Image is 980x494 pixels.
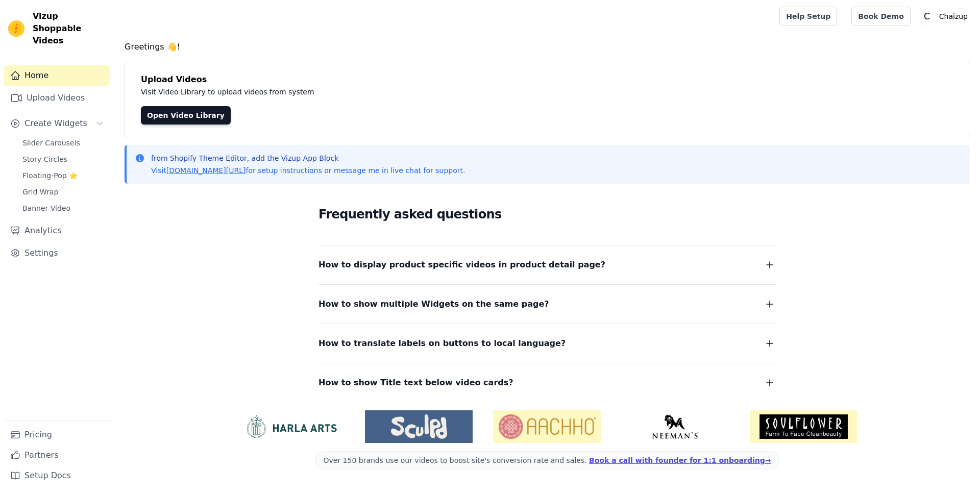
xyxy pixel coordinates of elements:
span: How to show multiple Widgets on the same page? [318,297,549,311]
a: Slider Carousels [16,136,110,150]
span: Create Widgets [24,117,87,130]
img: Sculpd US [365,414,473,439]
button: Create Widgets [4,113,110,134]
img: Aachho [493,410,601,443]
a: Book a call with founder for 1:1 onboarding [589,456,771,464]
a: Help Setup [779,7,837,26]
img: Vizup [8,20,24,37]
span: Story Circles [22,154,67,164]
span: Banner Video [22,203,70,213]
button: C Chaizup [919,7,972,26]
span: How to show Title text below video cards? [318,376,513,390]
a: Upload Videos [4,88,110,108]
text: C [924,11,930,21]
p: Visit for setup instructions or message me in live chat for support. [151,165,465,176]
span: Vizup Shoppable Videos [33,10,106,47]
button: How to translate labels on buttons to local language? [318,336,776,351]
span: Slider Carousels [22,138,80,148]
img: Soulflower [750,410,857,443]
button: How to display product specific videos in product detail page? [318,258,776,272]
a: Floating-Pop ⭐ [16,168,110,183]
a: Settings [4,243,110,263]
h2: Frequently asked questions [318,204,776,225]
p: Chaizup [935,7,972,26]
a: Analytics [4,220,110,241]
span: How to display product specific videos in product detail page? [318,258,605,272]
h4: Upload Videos [141,73,953,86]
a: Partners [4,445,110,465]
a: Story Circles [16,152,110,166]
a: Grid Wrap [16,185,110,199]
img: HarlaArts [237,414,345,439]
a: Pricing [4,425,110,445]
button: How to show Title text below video cards? [318,376,776,390]
a: Banner Video [16,201,110,215]
p: from Shopify Theme Editor, add the Vizup App Block [151,153,465,163]
button: How to show multiple Widgets on the same page? [318,297,776,311]
img: Neeman's [622,414,729,439]
span: How to translate labels on buttons to local language? [318,336,566,351]
p: Visit Video Library to upload videos from system [141,86,598,98]
a: Home [4,65,110,86]
span: Grid Wrap [22,187,58,197]
a: Book Demo [851,7,910,26]
a: [DOMAIN_NAME][URL] [166,166,246,175]
h4: Greetings 👋! [125,41,970,53]
a: Open Video Library [141,106,231,125]
a: Setup Docs [4,465,110,486]
span: Floating-Pop ⭐ [22,170,78,181]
